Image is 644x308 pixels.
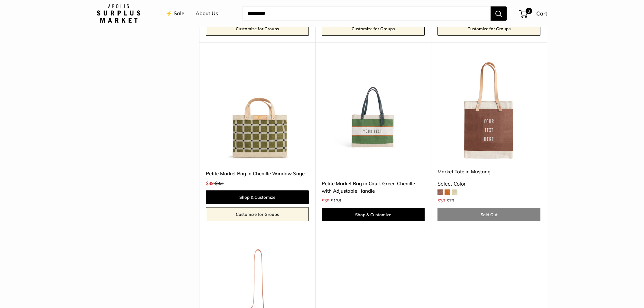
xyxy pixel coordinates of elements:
button: Search [491,6,507,21]
div: Select Color [437,179,540,189]
a: Sold Out [437,208,540,221]
img: description_Our very first Chenille-Jute Market bag [322,58,425,161]
span: $39 [206,180,214,186]
img: Petite Market Bag in Chenille Window Sage [206,58,309,161]
img: Market Tote in Mustang [437,58,540,161]
a: Petite Market Bag in Chenille Window Sage [206,170,309,177]
a: ⚡️ Sale [166,9,184,18]
input: Search... [242,6,491,21]
a: Petite Market Bag in Chenille Window SagePetite Market Bag in Chenille Window Sage [206,58,309,161]
img: Apolis: Surplus Market [97,4,140,23]
a: About Us [196,9,218,18]
a: Customize for Groups [322,22,425,36]
span: $138 [331,198,341,204]
a: Customize for Groups [206,207,309,221]
a: Customize for Groups [206,22,309,36]
a: description_Our very first Chenille-Jute Market bagdescription_Adjustable Handles for whatever mo... [322,58,425,161]
a: Customize for Groups [437,22,540,36]
span: $79 [446,198,454,204]
a: Market Tote in Mustang [437,168,540,175]
a: 0 Cart [520,8,547,19]
a: Petite Market Bag in Court Green Chenille with Adjustable Handle [322,180,425,195]
a: Shop & Customize [206,190,309,204]
span: Cart [536,10,547,17]
span: $93 [215,180,223,186]
span: 0 [526,8,532,14]
a: Shop & Customize [322,208,425,221]
span: $39 [322,198,329,204]
span: $39 [437,198,445,204]
a: Market Tote in MustangMarket Tote in Mustang [437,58,540,161]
